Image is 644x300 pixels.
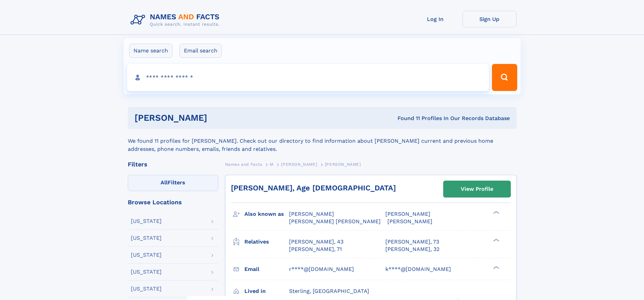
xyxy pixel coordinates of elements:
[281,160,317,168] a: [PERSON_NAME]
[128,199,218,205] div: Browse Locations
[244,236,289,248] h3: Relatives
[231,184,396,192] a: [PERSON_NAME], Age [DEMOGRAPHIC_DATA]
[281,162,317,167] span: [PERSON_NAME]
[131,286,162,292] div: [US_STATE]
[244,263,289,275] h3: Email
[385,238,439,246] a: [PERSON_NAME], 73
[492,210,500,215] div: ❯
[180,44,222,58] label: Email search
[129,44,172,58] label: Name search
[385,246,439,253] a: [PERSON_NAME], 32
[289,218,381,225] span: [PERSON_NAME] [PERSON_NAME]
[302,115,510,122] div: Found 11 Profiles In Our Records Database
[128,11,225,29] img: Logo Names and Facts
[289,211,334,217] span: [PERSON_NAME]
[492,64,517,91] button: Search Button
[135,114,303,122] h1: [PERSON_NAME]
[444,181,510,197] a: View Profile
[461,181,493,197] div: View Profile
[492,265,500,270] div: ❯
[289,238,343,246] a: [PERSON_NAME], 43
[385,211,430,217] span: [PERSON_NAME]
[462,11,517,27] a: Sign Up
[387,218,432,225] span: [PERSON_NAME]
[408,11,462,27] a: Log In
[244,208,289,220] h3: Also known as
[325,162,361,167] span: [PERSON_NAME]
[244,285,289,297] h3: Lived in
[225,160,262,168] a: Names and Facts
[492,238,500,242] div: ❯
[131,252,162,258] div: [US_STATE]
[161,179,168,186] span: All
[128,129,517,153] div: We found 11 profiles for [PERSON_NAME]. Check out our directory to find information about [PERSON...
[128,161,218,167] div: Filters
[131,235,162,241] div: [US_STATE]
[289,246,342,253] a: [PERSON_NAME], 71
[127,64,489,91] input: search input
[270,162,273,167] span: M
[128,175,218,191] label: Filters
[131,218,162,224] div: [US_STATE]
[289,288,369,294] span: Sterling, [GEOGRAPHIC_DATA]
[270,160,273,168] a: M
[131,269,162,275] div: [US_STATE]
